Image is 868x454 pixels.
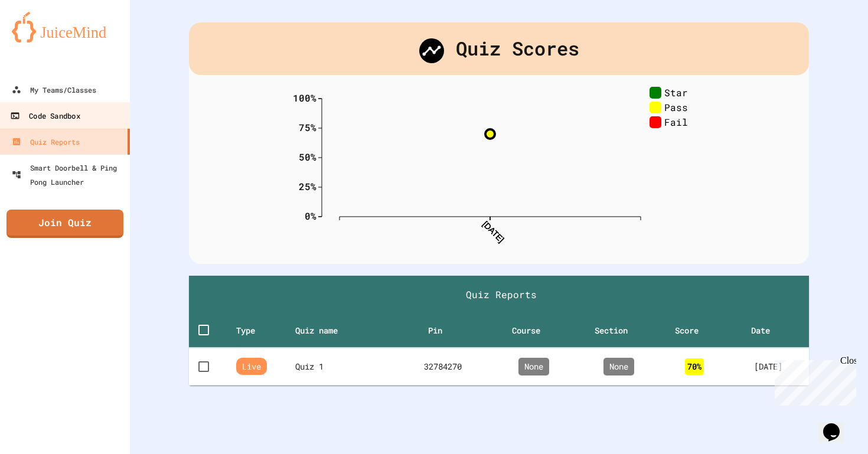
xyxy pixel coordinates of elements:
span: Live [236,358,267,375]
span: Score [675,324,714,338]
text: 100% [293,92,316,104]
span: Quiz name [295,324,353,338]
div: 70 % [685,358,704,375]
h1: Quiz Reports [198,288,804,302]
text: Star [664,86,688,98]
iframe: chat widget [818,407,856,442]
div: Code Sandbox [10,109,80,123]
text: Fail [664,115,688,128]
div: Quiz Reports [12,135,80,149]
span: Pin [428,324,458,338]
a: Join Quiz [6,210,123,238]
th: Quiz 1 [295,348,394,386]
td: 32784270 [394,348,491,386]
div: None [518,358,549,375]
span: Section [595,324,643,338]
span: Date [751,324,785,338]
div: Smart Doorbell & Ping Pong Launcher [12,161,125,189]
div: Quiz Scores [189,22,809,75]
text: 0% [305,210,316,222]
span: Type [236,324,270,338]
text: Pass [664,100,688,113]
text: 50% [299,151,316,163]
iframe: chat widget [770,355,856,406]
div: My Teams/Classes [12,83,96,97]
span: Course [512,324,556,338]
text: [DATE] [481,219,505,244]
div: Chat with us now!Close [5,5,81,75]
div: None [603,358,634,375]
td: [DATE] [728,348,809,386]
text: 75% [299,121,316,133]
text: 25% [299,180,316,192]
img: logo-orange.svg [12,12,118,43]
